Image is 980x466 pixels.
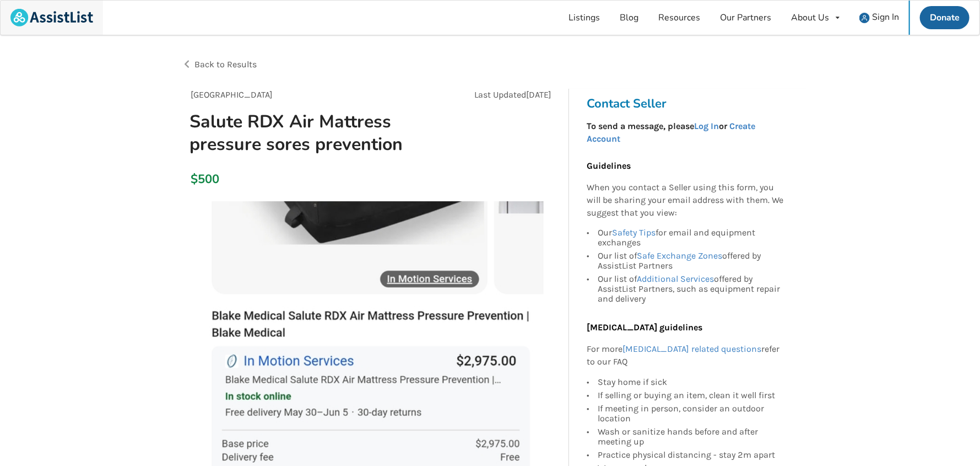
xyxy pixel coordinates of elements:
[587,343,784,368] p: For more refer to our FAQ
[872,11,899,23] span: Sign In
[474,89,526,100] span: Last Updated
[849,1,909,35] a: user icon Sign In
[598,377,784,389] div: Stay home if sick
[587,181,784,219] p: When you contact a Seller using this form, you will be sharing your email address with them. We s...
[181,110,441,156] h1: Salute RDX Air Mattress pressure sores prevention
[610,1,648,35] a: Blog
[598,272,784,304] div: Our list of offered by AssistList Partners, such as equipment repair and delivery
[622,344,761,354] a: [MEDICAL_DATA] related questions
[598,249,784,272] div: Our list of offered by AssistList Partners
[191,89,273,100] span: [GEOGRAPHIC_DATA]
[637,250,722,261] a: Safe Exchange Zones
[191,172,197,187] div: $500
[694,121,719,131] a: Log In
[920,6,970,29] a: Donate
[598,228,784,249] div: Our for email and equipment exchanges
[194,59,257,69] span: Back to Results
[526,89,551,100] span: [DATE]
[10,9,93,26] img: assistlist-logo
[710,1,781,35] a: Our Partners
[598,402,784,425] div: If meeting in person, consider an outdoor location
[791,13,829,22] div: About Us
[598,425,784,448] div: Wash or sanitize hands before and after meeting up
[648,1,710,35] a: Resources
[559,1,610,35] a: Listings
[587,160,631,171] b: Guidelines
[598,389,784,402] div: If selling or buying an item, clean it well first
[587,322,702,333] b: [MEDICAL_DATA] guidelines
[587,96,789,111] h3: Contact Seller
[598,448,784,462] div: Practice physical distancing - stay 2m apart
[637,274,714,284] a: Additional Services
[587,121,755,144] strong: To send a message, please or
[859,13,870,23] img: user icon
[612,227,656,238] a: Safety Tips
